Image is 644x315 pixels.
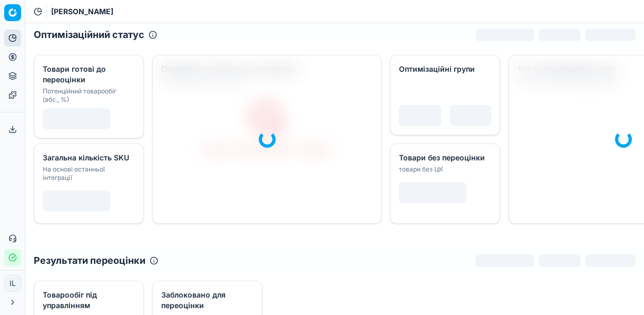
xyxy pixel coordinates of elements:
[51,6,113,17] nav: breadcrumb
[34,27,144,42] h2: Оптимізаційний статус
[43,290,133,311] div: Товарообіг під управлінням
[4,275,21,292] button: IL
[51,6,113,17] span: [PERSON_NAME]
[34,253,145,268] h2: Результати переоцінки
[399,165,489,174] div: товари без ЦК
[43,165,133,182] div: На основі останньої інтеграції
[43,87,133,104] div: Потенційний товарообіг (абс., %)
[161,290,251,311] div: Заблоковано для переоцінки
[399,64,489,74] div: Оптимізаційні групи
[399,152,489,163] div: Товари без переоцінки
[43,152,133,163] div: Загальна кількість SKU
[43,64,133,85] div: Товари готові до переоцінки
[5,275,21,291] span: IL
